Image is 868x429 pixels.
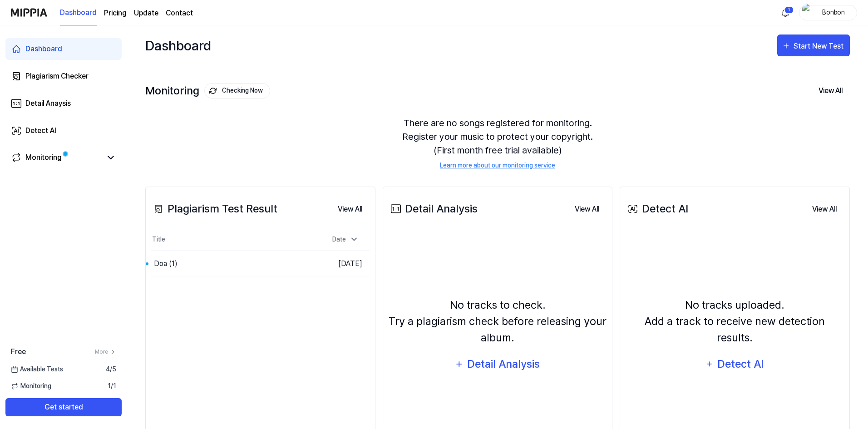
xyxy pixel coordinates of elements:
button: profileBonbon [799,5,857,20]
button: View All [567,200,607,218]
th: Title [151,229,315,251]
button: View All [330,200,370,218]
button: Detail Analysis [449,353,546,375]
a: View All [805,200,844,218]
button: Detect AI [700,353,770,375]
div: Doa (1) [154,258,178,269]
span: 1 / 1 [108,381,116,391]
a: Pricing [104,8,127,19]
img: profile [802,4,813,22]
span: Available Tests [11,365,63,374]
div: Dashboard [25,44,62,54]
div: Plagiarism Test Result [151,201,277,217]
div: Detail Analysis [389,201,478,217]
a: Update [134,8,158,19]
a: Dashboard [5,38,122,60]
div: Monitoring [145,83,270,99]
button: Start New Test [777,35,850,56]
span: Free [11,346,26,357]
div: Start New Test [794,40,845,52]
button: Get started [5,398,122,416]
div: Monitoring [25,152,62,163]
a: More [95,348,116,356]
a: Learn more about our monitoring service [440,161,555,170]
a: Monitoring [11,152,102,163]
a: Plagiarism Checker [5,65,122,87]
div: Detect AI [716,355,765,373]
div: Dashboard [145,35,211,56]
td: [DATE] [315,251,370,276]
span: 4 / 5 [106,365,116,374]
div: Date [329,232,362,247]
a: View All [330,200,370,218]
div: Detect AI [25,125,56,136]
img: 알림 [780,7,791,18]
button: View All [805,200,844,218]
div: Detail Anaysis [25,98,71,109]
div: Detect AI [626,201,688,217]
a: Detail Anaysis [5,93,122,114]
button: Checking Now [204,83,270,99]
div: 1 [784,6,794,14]
a: Contact [166,8,193,19]
button: View All [811,81,850,100]
div: Bonbon [816,7,851,17]
div: No tracks to check. Try a plagiarism check before releasing your album. [389,297,607,346]
div: There are no songs registered for monitoring. Register your music to protect your copyright. (Fir... [145,105,850,181]
span: Monitoring [11,381,51,391]
div: No tracks uploaded. Add a track to receive new detection results. [626,297,844,346]
a: Detect AI [5,120,122,142]
div: Detail Analysis [467,355,541,373]
a: View All [567,200,607,218]
img: monitoring Icon [209,87,217,94]
div: Plagiarism Checker [25,71,89,82]
button: 알림1 [778,5,793,20]
a: Dashboard [60,0,97,25]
